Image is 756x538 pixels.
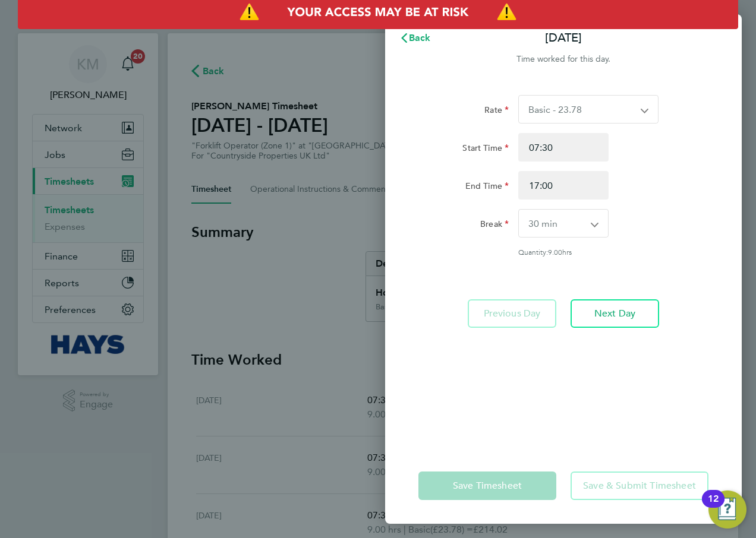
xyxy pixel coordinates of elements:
span: Back [409,32,431,43]
label: End Time [465,181,509,195]
button: Back [388,26,443,50]
label: Rate [484,105,509,119]
button: Open Resource Center, 12 new notifications [708,490,746,528]
div: Quantity: hrs [518,247,659,257]
p: [DATE] [545,30,582,46]
div: 12 [708,499,719,514]
label: Break [480,219,509,233]
span: 9.00 [548,247,562,257]
label: Start Time [462,143,509,157]
span: Next Day [594,308,635,319]
button: Next Day [571,299,659,328]
input: E.g. 18:00 [518,171,609,200]
input: E.g. 08:00 [518,133,609,162]
div: Time worked for this day. [385,52,742,67]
